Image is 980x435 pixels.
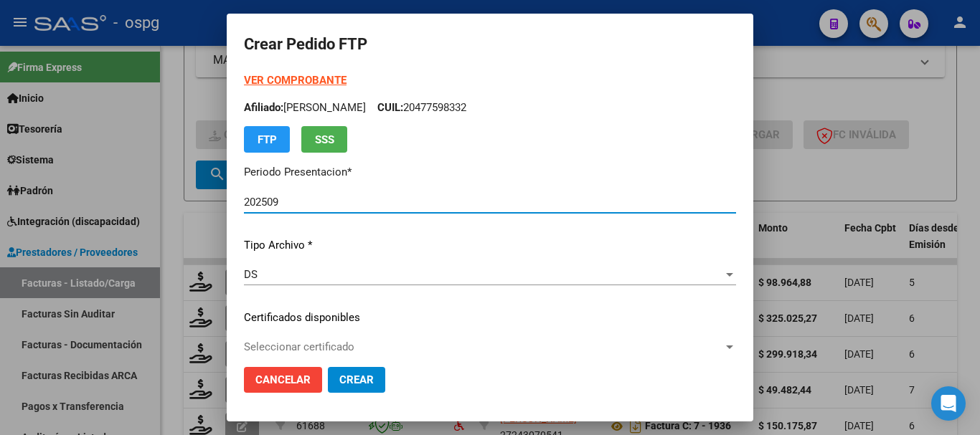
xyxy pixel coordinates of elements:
[258,133,277,146] span: FTP
[244,31,736,58] h2: Crear Pedido FTP
[315,133,334,146] span: SSS
[339,373,374,386] span: Crear
[244,100,736,116] p: [PERSON_NAME] 20477598332
[244,126,290,153] button: FTP
[931,386,966,421] div: Open Intercom Messenger
[244,367,322,393] button: Cancelar
[255,373,311,386] span: Cancelar
[244,101,283,114] span: Afiliado:
[244,268,258,281] span: DS
[244,237,736,254] p: Tipo Archivo *
[328,367,385,393] button: Crear
[244,74,347,87] a: VER COMPROBANTE
[244,164,736,181] p: Periodo Presentacion
[301,126,347,153] button: SSS
[377,101,403,114] span: CUIL:
[244,340,723,353] span: Seleccionar certificado
[244,310,736,326] p: Certificados disponibles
